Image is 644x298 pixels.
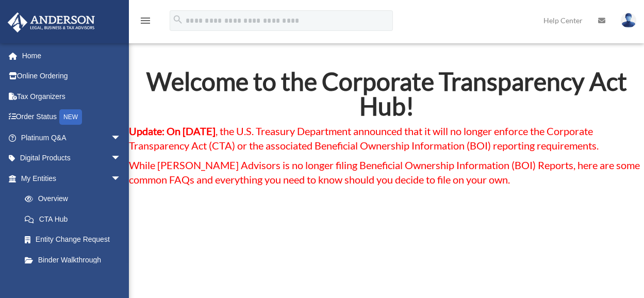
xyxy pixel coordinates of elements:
a: Platinum Q&Aarrow_drop_down [7,127,137,148]
img: Anderson Advisors Platinum Portal [5,12,98,32]
div: NEW [59,109,82,125]
span: arrow_drop_down [111,168,131,189]
span: arrow_drop_down [111,148,131,169]
a: Tax Organizers [7,86,137,107]
i: search [172,14,184,25]
i: menu [139,14,152,27]
a: Digital Productsarrow_drop_down [7,148,137,169]
h2: Welcome to the Corporate Transparency Act Hub! [129,69,644,124]
span: , the U.S. Treasury Department announced that it will no longer enforce the Corporate Transparenc... [129,125,599,152]
a: My Entitiesarrow_drop_down [7,168,137,189]
a: menu [139,18,152,27]
a: Binder Walkthrough [14,250,137,270]
a: Home [7,45,137,66]
img: User Pic [621,13,636,28]
span: arrow_drop_down [111,127,131,148]
a: Entity Change Request [14,229,137,250]
a: Online Ordering [7,66,137,87]
a: CTA Hub [14,209,131,229]
span: While [PERSON_NAME] Advisors is no longer filing Beneficial Ownership Information (BOI) Reports, ... [129,159,640,186]
strong: Update: On [DATE] [129,125,216,137]
a: Overview [14,189,137,209]
a: Order StatusNEW [7,107,137,128]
